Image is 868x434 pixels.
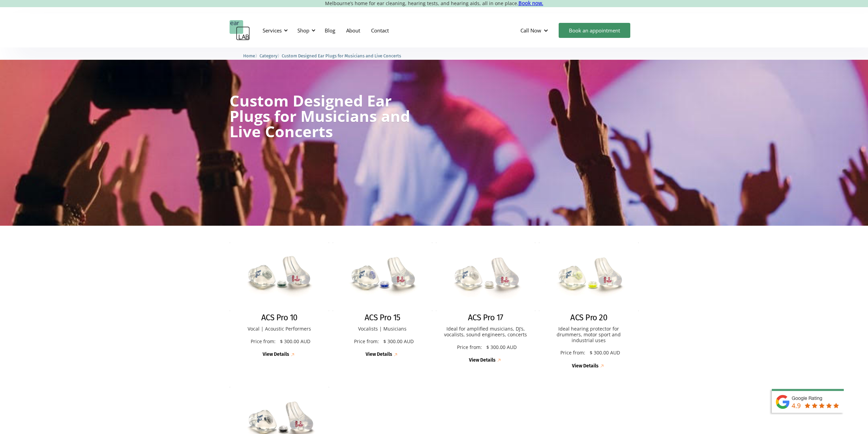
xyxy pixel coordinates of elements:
p: $ 300.00 AUD [590,350,620,356]
p: Vocal | Acoustic Performers [236,326,323,332]
p: $ 300.00 AUD [383,339,414,345]
a: ACS Pro 10ACS Pro 10Vocal | Acoustic PerformersPrice from:$ 300.00 AUDView Details [230,242,329,358]
p: Vocalists | Musicians [339,326,426,332]
a: Contact [366,20,394,40]
p: Price from: [351,339,382,345]
span: Category [260,53,277,58]
li: 〉 [243,52,260,59]
div: View Details [263,352,289,358]
div: Shop [293,20,318,41]
span: Home [243,53,255,58]
h1: Custom Designed Ear Plugs for Musicians and Live Concerts [230,93,411,139]
a: ACS Pro 15ACS Pro 15Vocalists | MusiciansPrice from:$ 300.00 AUDView Details [333,242,432,358]
p: Price from: [558,350,588,356]
img: ACS Pro 15 [333,242,432,311]
div: Call Now [520,27,541,34]
span: Custom Designed Ear Plugs for Musicians and Live Concerts [282,53,401,58]
div: Shop [297,27,309,34]
div: View Details [469,358,496,363]
p: $ 300.00 AUD [486,345,517,350]
a: Home [243,52,255,59]
p: Price from: [248,339,278,345]
div: Services [263,27,282,34]
h2: ACS Pro 20 [570,313,607,323]
a: Category [260,52,277,59]
a: Blog [319,20,341,40]
p: Ideal hearing protector for drummers, motor sport and industrial uses [546,326,632,343]
img: ACS Pro 20 [539,242,639,311]
p: Ideal for amplified musicians, DJ’s, vocalists, sound engineers, concerts [443,326,529,338]
li: 〉 [260,52,282,59]
div: View Details [366,352,392,358]
a: About [341,20,366,40]
h2: ACS Pro 10 [261,313,297,323]
div: Services [259,20,290,41]
h2: ACS Pro 15 [365,313,400,323]
div: View Details [572,363,599,369]
a: home [230,20,250,41]
a: ACS Pro 17ACS Pro 17Ideal for amplified musicians, DJ’s, vocalists, sound engineers, concertsPric... [436,242,536,364]
a: ACS Pro 20ACS Pro 20Ideal hearing protector for drummers, motor sport and industrial usesPrice fr... [539,242,639,369]
a: Book an appointment [559,23,630,38]
p: $ 300.00 AUD [280,339,310,345]
div: Call Now [515,20,555,41]
a: Custom Designed Ear Plugs for Musicians and Live Concerts [282,52,401,59]
img: ACS Pro 10 [230,242,329,311]
h2: ACS Pro 17 [468,313,503,323]
img: ACS Pro 17 [436,242,536,311]
p: Price from: [454,345,485,350]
